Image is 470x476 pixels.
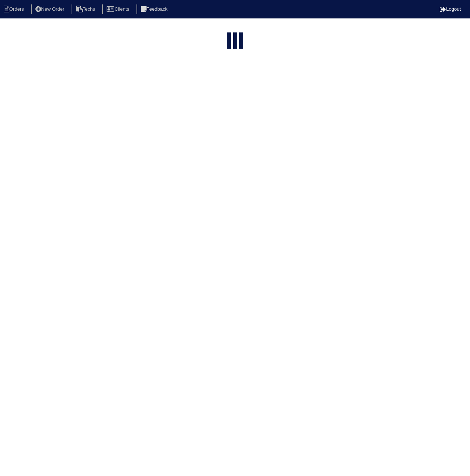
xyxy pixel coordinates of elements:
a: Logout [440,6,461,12]
li: Techs [72,4,101,14]
li: Clients [102,4,135,14]
a: Techs [72,6,101,12]
a: Clients [102,6,135,12]
li: New Order [31,4,70,14]
a: New Order [31,6,70,12]
div: loading... [233,32,237,50]
li: Feedback [136,4,173,14]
